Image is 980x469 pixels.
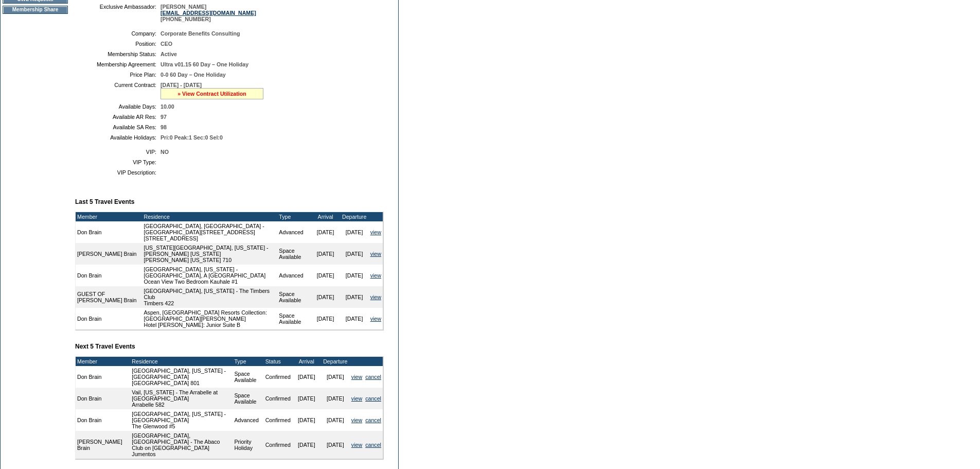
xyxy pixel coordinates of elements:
[233,431,263,459] td: Priority Holiday
[277,286,311,308] td: Space Available
[365,417,381,423] a: cancel
[370,251,381,257] a: view
[161,124,167,130] span: 98
[277,221,311,243] td: Advanced
[76,357,127,366] td: Member
[264,431,292,459] td: Confirmed
[142,308,277,329] td: Aspen, [GEOGRAPHIC_DATA] Resorts Collection: [GEOGRAPHIC_DATA][PERSON_NAME] Hotel [PERSON_NAME]: ...
[321,357,350,366] td: Departure
[340,243,369,265] td: [DATE]
[370,272,381,279] a: view
[233,409,263,431] td: Advanced
[79,134,156,141] td: Available Holidays:
[292,357,321,366] td: Arrival
[130,366,233,388] td: [GEOGRAPHIC_DATA], [US_STATE] - [GEOGRAPHIC_DATA] [GEOGRAPHIC_DATA] 801
[311,265,340,286] td: [DATE]
[142,212,277,221] td: Residence
[351,374,362,380] a: view
[79,82,156,99] td: Current Contract:
[277,265,311,286] td: Advanced
[75,343,135,350] b: Next 5 Travel Events
[340,212,369,221] td: Departure
[79,72,156,78] td: Price Plan:
[161,72,226,78] span: 0-0 60 Day – One Holiday
[161,114,167,120] span: 97
[311,286,340,308] td: [DATE]
[142,265,277,286] td: [GEOGRAPHIC_DATA], [US_STATE] - [GEOGRAPHIC_DATA], A [GEOGRAPHIC_DATA] Ocean View Two Bedroom Kau...
[370,294,381,300] a: view
[277,212,311,221] td: Type
[365,442,381,448] a: cancel
[370,316,381,322] a: view
[142,286,277,308] td: [GEOGRAPHIC_DATA], [US_STATE] - The Timbers Club Timbers 422
[277,243,311,265] td: Space Available
[76,221,142,243] td: Don Brain
[161,41,172,47] span: CEO
[292,388,321,409] td: [DATE]
[321,409,350,431] td: [DATE]
[130,357,233,366] td: Residence
[321,366,350,388] td: [DATE]
[365,374,381,380] a: cancel
[79,61,156,67] td: Membership Agreement:
[311,308,340,329] td: [DATE]
[79,4,156,22] td: Exclusive Ambassador:
[321,431,350,459] td: [DATE]
[161,51,177,57] span: Active
[161,103,174,110] span: 10.00
[76,286,142,308] td: GUEST OF [PERSON_NAME] Brain
[321,388,350,409] td: [DATE]
[76,212,142,221] td: Member
[79,51,156,57] td: Membership Status:
[264,366,292,388] td: Confirmed
[161,4,256,22] span: [PERSON_NAME] [PHONE_NUMBER]
[76,388,127,409] td: Don Brain
[76,431,127,459] td: [PERSON_NAME] Brain
[264,409,292,431] td: Confirmed
[351,442,362,448] a: view
[79,41,156,47] td: Position:
[292,431,321,459] td: [DATE]
[130,409,233,431] td: [GEOGRAPHIC_DATA], [US_STATE] - [GEOGRAPHIC_DATA] The Glenwood #5
[79,169,156,176] td: VIP Description:
[79,159,156,165] td: VIP Type:
[161,10,256,16] a: [EMAIL_ADDRESS][DOMAIN_NAME]
[161,149,169,155] span: NO
[3,6,68,14] td: Membership Share
[351,395,362,402] a: view
[311,221,340,243] td: [DATE]
[76,366,127,388] td: Don Brain
[177,91,246,97] a: » View Contract Utilization
[79,103,156,110] td: Available Days:
[76,409,127,431] td: Don Brain
[76,308,142,329] td: Don Brain
[161,134,223,141] span: Pri:0 Peak:1 Sec:0 Sel:0
[340,308,369,329] td: [DATE]
[161,30,240,37] span: Corporate Benefits Consulting
[233,366,263,388] td: Space Available
[365,395,381,402] a: cancel
[79,124,156,130] td: Available SA Res:
[79,30,156,37] td: Company:
[130,388,233,409] td: Vail, [US_STATE] - The Arrabelle at [GEOGRAPHIC_DATA] Arrabelle 582
[311,243,340,265] td: [DATE]
[292,366,321,388] td: [DATE]
[161,61,248,67] span: Ultra v01.15 60 Day – One Holiday
[311,212,340,221] td: Arrival
[79,114,156,120] td: Available AR Res:
[130,431,233,459] td: [GEOGRAPHIC_DATA], [GEOGRAPHIC_DATA] - The Abaco Club on [GEOGRAPHIC_DATA] Jumentos
[264,357,292,366] td: Status
[233,357,263,366] td: Type
[351,417,362,423] a: view
[161,82,202,88] span: [DATE] - [DATE]
[340,221,369,243] td: [DATE]
[75,198,134,205] b: Last 5 Travel Events
[292,409,321,431] td: [DATE]
[142,221,277,243] td: [GEOGRAPHIC_DATA], [GEOGRAPHIC_DATA] - [GEOGRAPHIC_DATA][STREET_ADDRESS] [STREET_ADDRESS]
[79,149,156,155] td: VIP:
[340,286,369,308] td: [DATE]
[76,265,142,286] td: Don Brain
[142,243,277,265] td: [US_STATE][GEOGRAPHIC_DATA], [US_STATE] - [PERSON_NAME] [US_STATE] [PERSON_NAME] [US_STATE] 710
[370,229,381,235] a: view
[264,388,292,409] td: Confirmed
